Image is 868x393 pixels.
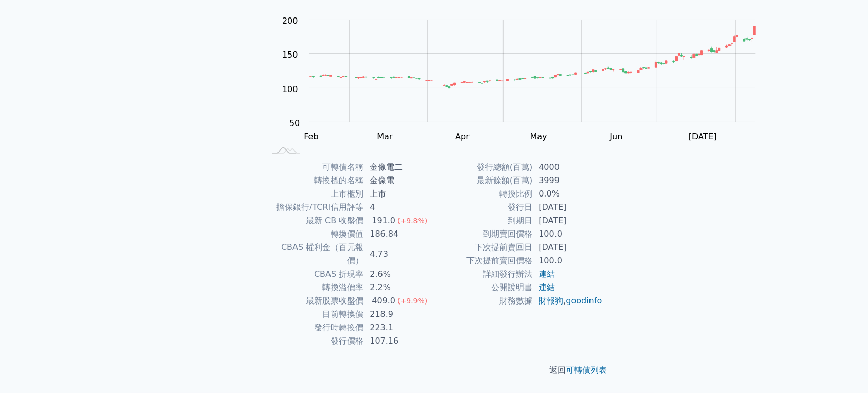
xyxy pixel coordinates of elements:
[434,214,532,227] td: 到期日
[265,227,363,241] td: 轉換價值
[434,174,532,187] td: 最新餘額(百萬)
[370,294,397,308] div: 409.0
[265,174,363,187] td: 轉換標的名稱
[689,132,717,141] tspan: [DATE]
[304,132,318,141] tspan: Feb
[363,267,434,281] td: 2.6%
[370,214,397,227] div: 191.0
[265,214,363,227] td: 最新 CB 收盤價
[610,132,623,141] tspan: Jun
[265,294,363,308] td: 最新股票收盤價
[265,267,363,281] td: CBAS 折現率
[363,187,434,201] td: 上市
[532,201,603,214] td: [DATE]
[434,281,532,294] td: 公開說明書
[363,321,434,334] td: 223.1
[530,132,547,141] tspan: May
[310,26,756,88] g: Series
[434,201,532,214] td: 發行日
[265,241,363,267] td: CBAS 權利金（百元報價）
[566,365,607,375] a: 可轉債列表
[532,160,603,174] td: 4000
[434,267,532,281] td: 詳細發行辦法
[363,174,434,187] td: 金像電
[532,227,603,241] td: 100.0
[434,241,532,254] td: 下次提前賣回日
[265,308,363,321] td: 目前轉換價
[434,187,532,201] td: 轉換比例
[434,294,532,308] td: 財務數據
[282,50,298,60] tspan: 150
[434,160,532,174] td: 發行總額(百萬)
[265,281,363,294] td: 轉換溢價率
[265,160,363,174] td: 可轉債名稱
[532,174,603,187] td: 3999
[539,282,555,292] a: 連結
[397,297,427,305] span: (+9.9%)
[363,281,434,294] td: 2.2%
[363,241,434,267] td: 4.73
[253,364,615,377] p: 返回
[377,132,393,141] tspan: Mar
[532,214,603,227] td: [DATE]
[532,187,603,201] td: 0.0%
[532,294,603,308] td: ,
[363,160,434,174] td: 金像電二
[532,241,603,254] td: [DATE]
[539,296,563,306] a: 財報狗
[265,187,363,201] td: 上市櫃別
[539,269,555,279] a: 連結
[363,308,434,321] td: 218.9
[363,201,434,214] td: 4
[265,334,363,348] td: 發行價格
[282,84,298,94] tspan: 100
[282,16,298,26] tspan: 200
[566,296,602,306] a: goodinfo
[265,321,363,334] td: 發行時轉換價
[434,254,532,267] td: 下次提前賣回價格
[434,227,532,241] td: 到期賣回價格
[363,227,434,241] td: 186.84
[277,16,771,164] g: Chart
[455,132,470,141] tspan: Apr
[289,118,300,128] tspan: 50
[265,201,363,214] td: 擔保銀行/TCRI信用評等
[397,217,427,225] span: (+9.8%)
[363,334,434,348] td: 107.16
[532,254,603,267] td: 100.0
